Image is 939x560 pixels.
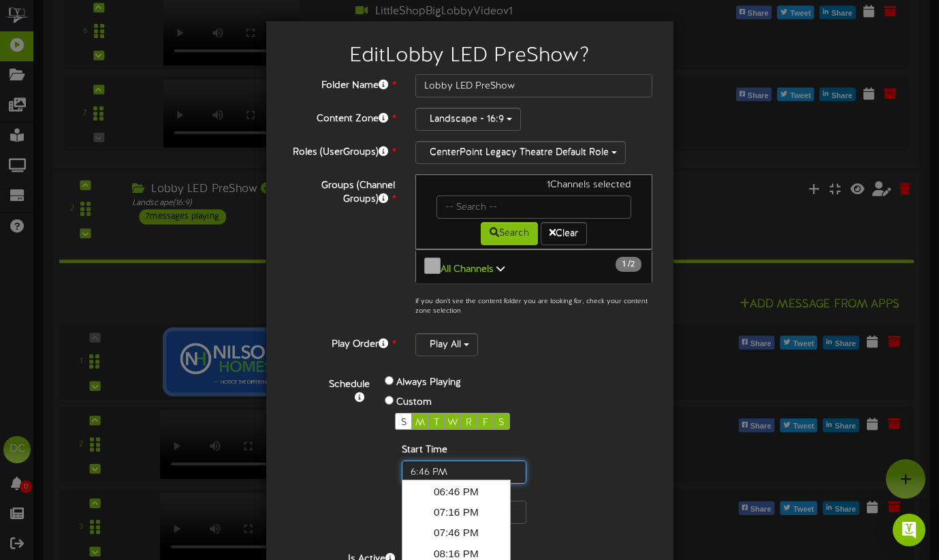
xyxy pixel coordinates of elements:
[276,108,405,126] label: Content Zone
[415,249,653,284] button: All Channels 1 /2
[483,418,488,428] span: F
[426,178,642,196] div: 1 Channels selected
[498,418,504,428] span: S
[396,396,432,409] label: Custom
[396,376,461,390] label: Always Playing
[401,418,407,428] span: S
[893,514,925,546] div: Open Intercom Messenger
[434,418,439,428] span: T
[415,418,425,428] span: M
[541,222,587,245] button: Clear
[415,108,521,131] button: Landscape - 16:9
[481,222,538,245] button: Search
[415,74,653,97] input: Folder Name
[616,257,641,272] span: / 2
[447,418,458,428] span: W
[436,196,632,219] input: -- Search --
[404,523,509,543] a: 07:46 PM
[415,141,626,164] button: CenterPoint Legacy Theatre Default Role
[287,45,653,67] h2: Edit Lobby LED PreShow ?
[329,379,370,390] b: Schedule
[276,333,405,352] label: Play Order
[276,74,405,93] label: Folder Name
[404,482,509,502] a: 06:46 PM
[466,418,472,428] span: R
[276,174,405,206] label: Groups (Channel Groups)
[622,260,628,269] span: 1
[415,333,478,356] button: Play All
[276,141,405,159] label: Roles (UserGroups)
[441,264,494,275] b: All Channels
[404,502,509,523] a: 07:16 PM
[402,444,447,457] label: Start Time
